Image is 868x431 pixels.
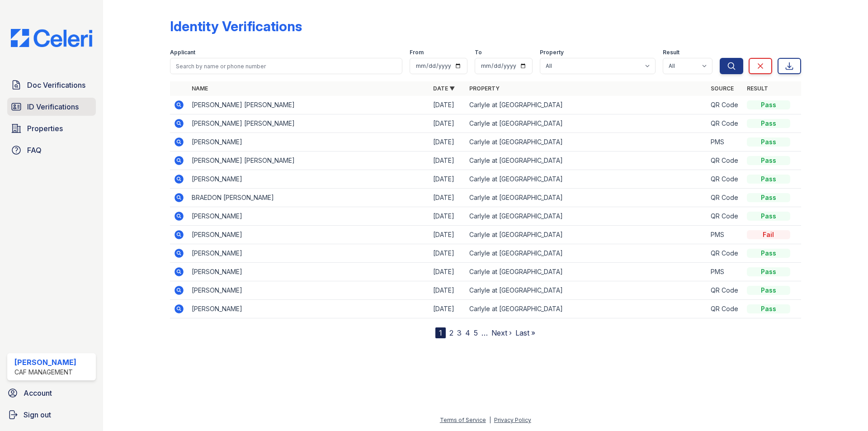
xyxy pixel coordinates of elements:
a: Properties [7,119,96,137]
td: [DATE] [429,207,466,226]
a: Next › [491,328,512,337]
td: BRAEDON [PERSON_NAME] [188,189,429,207]
td: Carlyle at [GEOGRAPHIC_DATA] [466,281,707,300]
a: Terms of Service [440,417,486,423]
div: Pass [747,304,790,313]
td: Carlyle at [GEOGRAPHIC_DATA] [466,170,707,189]
a: Name [192,85,208,92]
div: Pass [747,267,790,276]
td: Carlyle at [GEOGRAPHIC_DATA] [466,300,707,318]
a: Property [469,85,500,92]
td: QR Code [707,244,743,263]
td: PMS [707,263,743,281]
td: [PERSON_NAME] [188,281,429,300]
a: ID Verifications [7,98,96,116]
div: Pass [747,119,790,128]
input: Search by name or phone number [170,58,402,74]
a: 2 [449,328,453,337]
span: Sign out [24,409,51,420]
td: [PERSON_NAME] [188,226,429,244]
td: Carlyle at [GEOGRAPHIC_DATA] [466,244,707,263]
td: PMS [707,226,743,244]
div: Pass [747,100,790,109]
td: [PERSON_NAME] [PERSON_NAME] [188,114,429,133]
td: [DATE] [429,114,466,133]
td: [DATE] [429,152,466,170]
span: Properties [27,123,63,134]
span: FAQ [27,145,42,156]
td: [DATE] [429,226,466,244]
td: [PERSON_NAME] [PERSON_NAME] [188,152,429,170]
td: [PERSON_NAME] [188,244,429,263]
a: Privacy Policy [494,417,531,423]
td: Carlyle at [GEOGRAPHIC_DATA] [466,152,707,170]
a: Result [747,85,768,92]
td: [PERSON_NAME] [188,263,429,281]
div: Fail [747,230,790,239]
label: Property [540,49,564,56]
td: PMS [707,133,743,152]
a: Account [4,384,99,402]
td: [DATE] [429,300,466,318]
label: To [475,49,482,56]
td: [DATE] [429,263,466,281]
td: Carlyle at [GEOGRAPHIC_DATA] [466,114,707,133]
label: From [410,49,424,56]
td: QR Code [707,114,743,133]
td: [DATE] [429,133,466,152]
td: [DATE] [429,96,466,114]
td: QR Code [707,96,743,114]
div: Pass [747,156,790,165]
td: QR Code [707,170,743,189]
a: FAQ [7,141,96,159]
td: [PERSON_NAME] [188,133,429,152]
td: [DATE] [429,189,466,207]
div: Identity Verifications [170,18,302,34]
a: Sign out [4,406,99,424]
a: 5 [474,328,478,337]
td: Carlyle at [GEOGRAPHIC_DATA] [466,189,707,207]
div: Pass [747,212,790,221]
td: QR Code [707,207,743,226]
div: Pass [747,193,790,202]
td: [DATE] [429,244,466,263]
a: Date ▼ [433,85,455,92]
span: ID Verifications [27,101,79,112]
a: Doc Verifications [7,76,96,94]
td: QR Code [707,300,743,318]
td: [DATE] [429,281,466,300]
td: Carlyle at [GEOGRAPHIC_DATA] [466,263,707,281]
a: 3 [457,328,462,337]
td: Carlyle at [GEOGRAPHIC_DATA] [466,96,707,114]
td: [PERSON_NAME] [188,300,429,318]
div: | [489,417,491,423]
td: Carlyle at [GEOGRAPHIC_DATA] [466,207,707,226]
td: QR Code [707,281,743,300]
img: CE_Logo_Blue-a8612792a0a2168367f1c8372b55b34899dd931a85d93a1a3d3e32e68fde9ad4.png [4,29,99,47]
div: Pass [747,249,790,258]
span: … [481,327,488,338]
a: 4 [465,328,470,337]
td: [PERSON_NAME] [188,207,429,226]
td: [PERSON_NAME] [188,170,429,189]
td: [DATE] [429,170,466,189]
td: QR Code [707,189,743,207]
div: CAF Management [14,368,76,377]
label: Applicant [170,49,195,56]
div: [PERSON_NAME] [14,357,76,368]
td: Carlyle at [GEOGRAPHIC_DATA] [466,133,707,152]
label: Result [663,49,679,56]
div: 1 [435,327,446,338]
a: Source [711,85,734,92]
td: QR Code [707,152,743,170]
span: Doc Verifications [27,80,85,90]
div: Pass [747,286,790,295]
td: Carlyle at [GEOGRAPHIC_DATA] [466,226,707,244]
td: [PERSON_NAME] [PERSON_NAME] [188,96,429,114]
span: Account [24,388,52,398]
div: Pass [747,175,790,184]
a: Last » [515,328,535,337]
div: Pass [747,137,790,147]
